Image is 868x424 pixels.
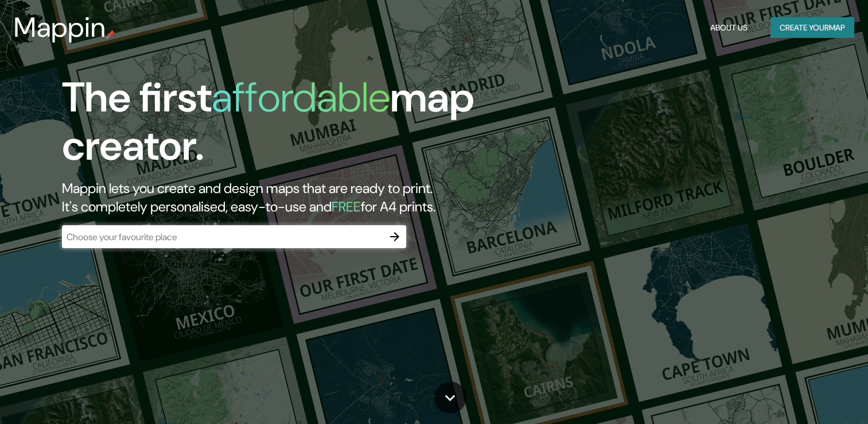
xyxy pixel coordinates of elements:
h1: affordable [212,71,390,124]
input: Choose your favourite place [62,230,383,244]
button: Create yourmap [770,17,854,38]
h1: The first map creator. [62,74,496,179]
img: mappin-pin [106,30,115,39]
h5: FREE [332,198,361,215]
button: About Us [706,17,752,38]
h3: Mappin [14,11,106,44]
iframe: Help widget launcher [766,379,855,411]
h2: Mappin lets you create and design maps that are ready to print. It's completely personalised, eas... [62,179,496,216]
